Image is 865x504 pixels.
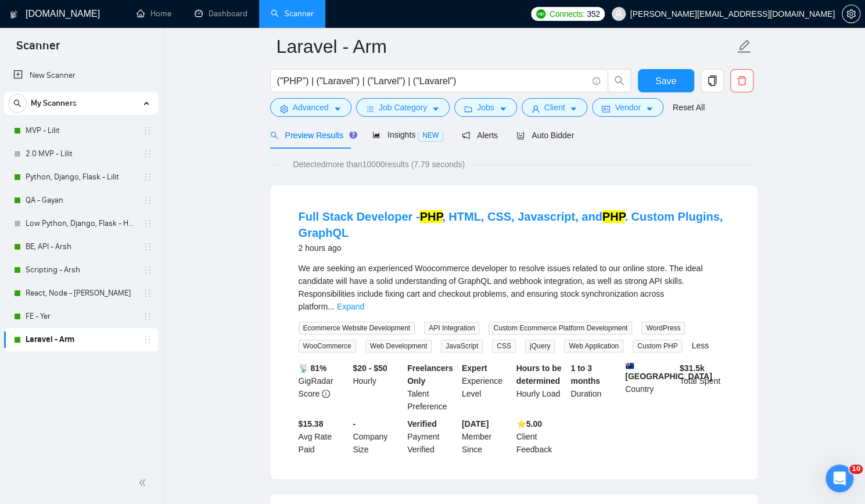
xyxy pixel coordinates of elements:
div: Total Spent [677,362,732,413]
a: Python, Django, Flask - Lilit [26,165,136,189]
span: holder [143,242,152,251]
div: Payment Verified [405,417,460,456]
a: Full Stack Developer -PHP, HTML, CSS, Javascript, andPHP. Custom Plugins, GraphQL [299,210,723,239]
a: Expand [337,302,364,311]
span: edit [737,39,752,54]
span: holder [143,196,152,205]
span: We are seeking an experienced Woocommerce developer to resolve issues related to our online store... [299,264,703,311]
span: caret-down [569,105,577,113]
span: Web Application [564,340,623,352]
button: settingAdvancedcaret-down [270,98,351,117]
span: caret-down [333,105,342,113]
button: userClientcaret-down [522,98,588,117]
span: Alerts [462,131,498,140]
span: robot [516,131,525,139]
span: holder [143,172,152,182]
span: area-chart [372,131,381,139]
b: ⭐️ 5.00 [516,419,542,429]
a: Laravel - Arm [26,328,136,351]
span: Insights [372,130,443,139]
a: 2.0 MVP - Lilit [26,142,136,165]
span: NEW [418,129,443,142]
span: Ecommerce Website Development [299,322,415,334]
div: We are seeking an experienced Woocommerce developer to resolve issues related to our online store... [299,262,730,313]
mark: PHP [602,210,625,223]
div: Company Size [350,417,405,456]
b: - [353,419,356,429]
span: info-circle [322,390,330,398]
span: WordPress [641,322,685,334]
div: Client Feedback [514,417,569,456]
button: barsJob Categorycaret-down [356,98,450,117]
a: homeHome [137,9,171,19]
span: CSS [492,340,516,352]
li: My Scanners [4,92,158,351]
span: Auto Bidder [516,131,574,140]
a: Low Python, Django, Flask - Hayk [26,212,136,235]
div: Experience Level [460,362,514,413]
span: notification [462,131,470,139]
span: Scanner [7,37,69,62]
b: Verified [407,419,437,429]
a: searchScanner [271,9,314,19]
span: holder [143,265,152,275]
span: user [532,105,540,113]
span: caret-down [645,105,654,113]
button: setting [842,5,860,23]
span: Connects: [550,8,584,20]
span: setting [842,9,860,19]
a: Scripting - Arsh [26,258,136,282]
a: BE, API - Arsh [26,235,136,258]
div: Talent Preference [405,362,460,413]
a: Less [691,341,709,350]
b: $ 31.5k [680,363,705,373]
span: delete [731,75,753,86]
img: logo [10,5,18,24]
span: 352 [587,8,600,20]
span: Jobs [477,101,494,114]
span: Job Category [379,101,427,114]
span: Custom Ecommerce Platform Development [489,322,632,334]
a: New Scanner [13,64,149,87]
a: React, Node - [PERSON_NAME] [26,282,136,305]
b: [DATE] [462,419,489,429]
button: copy [701,69,724,92]
span: Custom PHP [633,340,682,352]
div: Hourly Load [514,362,569,413]
a: MVP - Lilit [26,119,136,142]
button: delete [730,69,753,92]
span: holder [143,312,152,321]
span: jQuery [525,340,555,352]
div: GigRadar Score [296,362,351,413]
div: Duration [568,362,623,413]
span: holder [143,219,152,228]
span: user [615,10,623,18]
span: search [608,75,630,86]
span: copy [701,75,723,86]
span: JavaScript [441,340,483,352]
b: 1 to 3 months [570,363,600,386]
b: 📡 81% [299,363,327,373]
span: Save [655,74,676,88]
span: 10 [849,465,863,474]
span: holder [143,126,152,135]
iframe: Intercom live chat [825,465,853,492]
div: Country [623,362,677,413]
span: holder [143,149,152,159]
mark: PHP [419,210,442,223]
div: Hourly [350,362,405,413]
span: bars [366,105,374,113]
span: Detected more than 10000 results (7.79 seconds) [285,158,473,171]
span: search [9,99,26,107]
span: caret-down [499,105,507,113]
span: search [270,131,278,139]
span: Client [544,101,565,114]
span: caret-down [432,105,440,113]
b: $15.38 [299,419,324,429]
button: search [608,69,631,92]
b: Hours to be determined [516,363,562,386]
span: info-circle [593,77,600,85]
button: folderJobscaret-down [454,98,517,117]
b: Freelancers Only [407,363,453,386]
div: 2 hours ago [299,241,730,255]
